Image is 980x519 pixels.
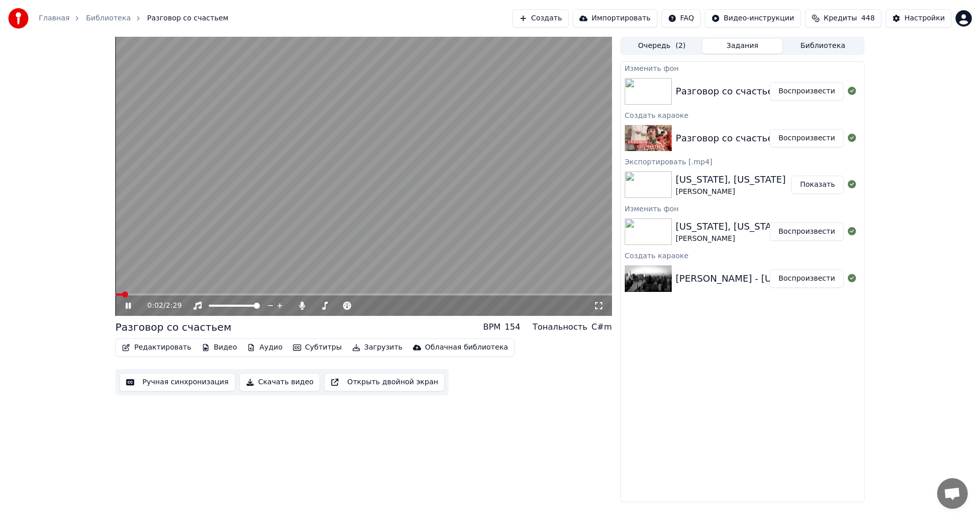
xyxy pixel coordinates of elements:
[621,62,864,74] div: Изменить фон
[621,109,864,121] div: Создать караоке
[937,478,968,509] a: Open chat
[592,321,612,333] div: C#m
[166,301,182,311] span: 2:29
[791,176,844,194] button: Показать
[119,373,235,391] button: Ручная синхронизация
[505,321,521,333] div: 154
[886,9,951,28] button: Настройки
[676,187,786,197] div: [PERSON_NAME]
[147,13,228,23] span: Разговор со счастьем
[675,41,685,51] span: ( 2 )
[676,234,786,244] div: [PERSON_NAME]
[770,269,844,288] button: Воспроизвести
[676,271,874,286] div: [PERSON_NAME] - [US_STATE], [US_STATE].
[861,13,875,23] span: 448
[770,129,844,147] button: Воспроизвести
[289,340,346,355] button: Субтитры
[243,340,286,355] button: Аудио
[483,321,500,333] div: BPM
[824,13,857,23] span: Кредиты
[532,321,587,333] div: Тональность
[661,9,701,28] button: FAQ
[239,373,321,391] button: Скачать видео
[621,249,864,261] div: Создать караоке
[676,131,780,145] div: Разговор со счастьем
[770,223,844,241] button: Воспроизвести
[622,39,702,54] button: Очередь
[805,9,881,28] button: Кредиты448
[148,301,172,311] div: /
[324,373,445,391] button: Открыть двойной экран
[39,13,69,23] a: Главная
[573,9,657,28] button: Импортировать
[115,320,231,334] div: Разговор со счастьем
[39,13,228,23] nav: breadcrumb
[425,342,508,353] div: Облачная библиотека
[705,9,801,28] button: Видео-инструкции
[8,8,29,29] img: youka
[770,82,844,101] button: Воспроизвести
[702,39,783,54] button: Задания
[148,301,163,311] span: 0:02
[621,202,864,214] div: Изменить фон
[118,340,195,355] button: Редактировать
[86,13,131,23] a: Библиотека
[676,84,780,98] div: Разговор со счастьем
[676,219,786,234] div: [US_STATE], [US_STATE]
[198,340,241,355] button: Видео
[904,13,945,23] div: Настройки
[348,340,407,355] button: Загрузить
[512,9,569,28] button: Создать
[782,39,863,54] button: Библиотека
[676,172,786,187] div: [US_STATE], [US_STATE]
[621,155,864,167] div: Экспортировать [.mp4]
